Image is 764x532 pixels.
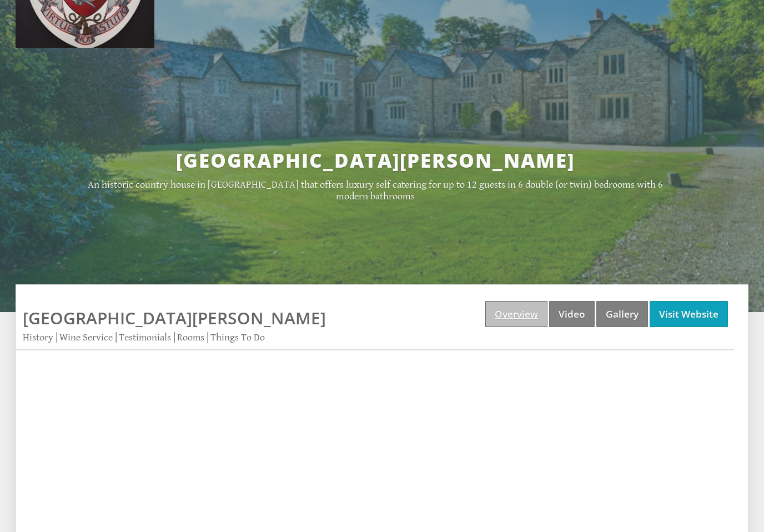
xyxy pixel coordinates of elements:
[210,332,265,343] a: Things To Do
[88,179,664,202] p: An historic country house in [GEOGRAPHIC_DATA] that offers luxury self catering for up to 12 gues...
[88,147,664,173] h2: [GEOGRAPHIC_DATA][PERSON_NAME]
[23,332,53,343] a: History
[596,301,648,327] a: Gallery
[59,332,113,343] a: Wine Service
[549,301,595,327] a: Video
[650,301,728,327] a: Visit Website
[177,332,204,343] a: Rooms
[485,301,547,327] a: Overview
[23,307,326,329] a: [GEOGRAPHIC_DATA][PERSON_NAME]
[119,332,171,343] a: Testimonials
